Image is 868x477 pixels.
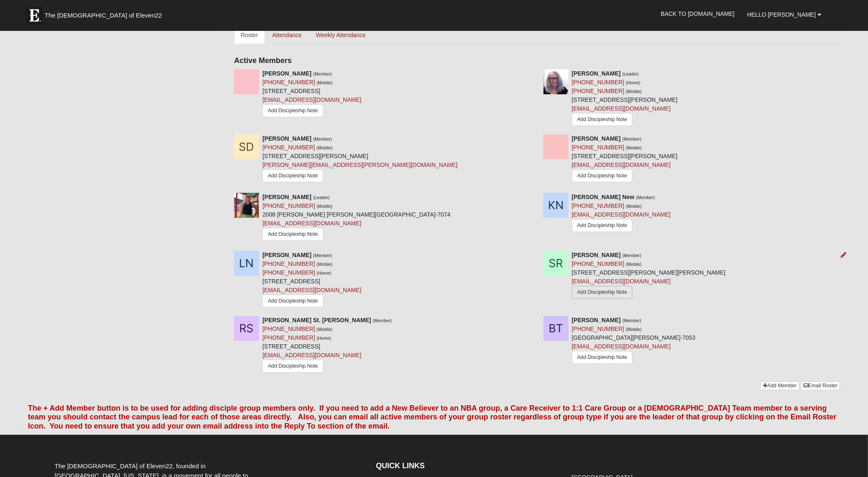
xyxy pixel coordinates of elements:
small: (Member) [313,253,332,258]
a: [PHONE_NUMBER] [572,79,624,86]
a: [EMAIL_ADDRESS][DOMAIN_NAME] [572,211,671,218]
a: [PHONE_NUMBER] [262,202,315,209]
small: (Mobile) [626,262,642,267]
a: Add Discipleship Note [262,104,323,117]
a: [EMAIL_ADDRESS][DOMAIN_NAME] [262,96,361,103]
small: (Home) [317,336,331,341]
a: Add Discipleship Note [262,360,323,373]
a: Add Discipleship Note [262,169,323,182]
small: (Member) [622,136,642,141]
strong: [PERSON_NAME] [262,194,311,200]
small: (Member) [636,195,655,200]
strong: [PERSON_NAME] New [572,194,634,200]
a: [PERSON_NAME][EMAIL_ADDRESS][PERSON_NAME][DOMAIN_NAME] [262,162,458,168]
strong: [PERSON_NAME] [572,70,621,77]
small: (Member) [622,318,642,323]
a: Weekly Attendance [309,26,372,44]
small: (Mobile) [317,80,332,85]
a: Add Discipleship Note [572,351,633,364]
div: 2008 [PERSON_NAME] [PERSON_NAME][GEOGRAPHIC_DATA]-7074 [262,193,450,245]
a: Add Discipleship Note [572,286,633,299]
strong: [PERSON_NAME] [262,135,311,142]
div: [STREET_ADDRESS] [262,251,361,310]
a: [PHONE_NUMBER] [262,79,315,86]
div: [STREET_ADDRESS][PERSON_NAME] [572,134,678,184]
small: (Leader) [622,71,639,76]
a: [PHONE_NUMBER] [572,202,624,209]
a: [PHONE_NUMBER] [262,334,315,341]
small: (Member) [313,71,332,76]
a: [EMAIL_ADDRESS][DOMAIN_NAME] [262,287,361,293]
div: [STREET_ADDRESS] [262,316,392,375]
strong: [PERSON_NAME] [262,70,311,77]
a: Add Discipleship Note [262,295,323,308]
a: Add Discipleship Note [262,228,323,241]
span: The [DEMOGRAPHIC_DATA] of Eleven22 [45,11,162,20]
a: Add Member [760,381,799,390]
a: [PHONE_NUMBER] [262,326,315,332]
small: (Mobile) [626,327,642,332]
a: [EMAIL_ADDRESS][DOMAIN_NAME] [572,343,671,350]
a: [EMAIL_ADDRESS][DOMAIN_NAME] [572,162,671,168]
a: [EMAIL_ADDRESS][DOMAIN_NAME] [572,105,671,112]
a: [PHONE_NUMBER] [572,88,624,94]
div: [STREET_ADDRESS][PERSON_NAME][PERSON_NAME] [572,251,726,302]
small: (Member) [373,318,392,323]
small: (Mobile) [626,145,642,150]
small: (Mobile) [317,262,332,267]
small: (Mobile) [317,204,332,209]
strong: [PERSON_NAME] [572,252,621,258]
small: (Mobile) [626,89,642,94]
small: (Mobile) [626,204,642,209]
small: (Member) [313,136,332,141]
a: [PHONE_NUMBER] [262,260,315,267]
small: (Leader) [313,195,330,200]
small: (Home) [317,270,331,275]
img: Eleven22 logo [26,7,43,24]
a: [PHONE_NUMBER] [572,326,624,332]
a: Attendance [266,26,309,44]
small: (Home) [626,80,641,85]
strong: [PERSON_NAME] St. [PERSON_NAME] [262,317,371,323]
strong: [PERSON_NAME] [262,252,311,258]
font: The + Add Member button is to be used for adding disciple group members only. If you need to add ... [28,404,836,430]
div: [STREET_ADDRESS] [262,69,361,119]
a: [PHONE_NUMBER] [262,269,315,276]
h4: QUICK LINKS [376,462,556,471]
a: Email Roster [801,381,840,390]
strong: [PERSON_NAME] [572,317,621,323]
a: [EMAIL_ADDRESS][DOMAIN_NAME] [572,278,671,285]
a: [PHONE_NUMBER] [262,144,315,151]
h4: Active Members [234,56,840,66]
a: Add Discipleship Note [572,219,633,232]
a: Add Discipleship Note [572,113,633,126]
a: Roster [234,26,264,44]
span: Hello [PERSON_NAME] [747,11,816,18]
small: (Mobile) [317,327,332,332]
a: [PHONE_NUMBER] [572,144,624,151]
a: [PHONE_NUMBER] [572,260,624,267]
a: [EMAIL_ADDRESS][DOMAIN_NAME] [262,352,361,358]
div: [STREET_ADDRESS][PERSON_NAME] [572,69,678,128]
div: [STREET_ADDRESS][PERSON_NAME] [262,134,458,186]
a: The [DEMOGRAPHIC_DATA] of Eleven22 [22,3,189,24]
small: (Member) [622,253,642,258]
div: [GEOGRAPHIC_DATA][PERSON_NAME]-7053 [572,316,696,366]
a: Hello [PERSON_NAME] [741,4,828,25]
a: Add Discipleship Note [572,169,633,182]
small: (Mobile) [317,145,332,150]
a: Back to [DOMAIN_NAME] [654,3,741,24]
a: [EMAIL_ADDRESS][DOMAIN_NAME] [262,220,361,227]
strong: [PERSON_NAME] [572,135,621,142]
